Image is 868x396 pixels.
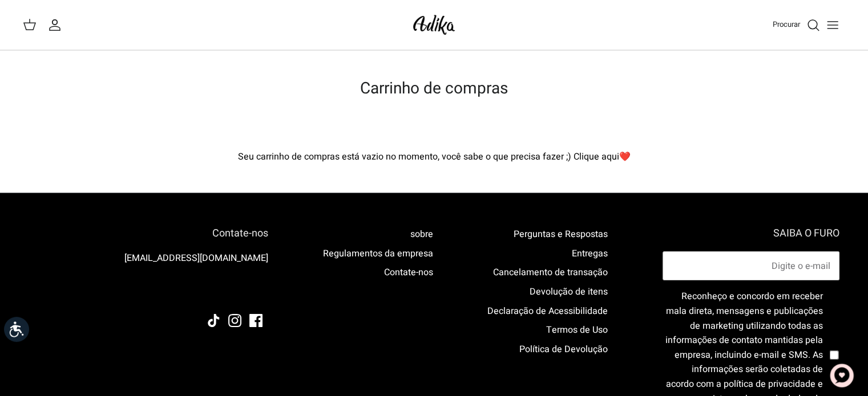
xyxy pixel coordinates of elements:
[546,323,608,337] a: Termos de Uso
[48,18,66,32] a: Minha conta
[249,314,263,327] a: Facebook
[238,150,631,164] font: Seu carrinho de compras está vazio no momento, você sabe o que precisa fazer ;) Clique aqui❤️
[410,227,433,241] a: sobre
[530,285,608,299] a: Devolução de itens
[519,342,608,356] a: Política de Devolução
[410,11,458,38] img: Adika IL
[207,314,220,327] a: TikTok
[228,314,241,327] a: Instagram
[572,247,608,260] a: Entregas
[384,266,433,279] a: Contate-nos
[773,226,839,241] font: SAIBA O FURO
[323,247,433,260] a: Regulamentos da empresa
[487,304,608,318] a: Declaração de Acessibilidade
[773,18,820,32] a: Procurar
[237,283,268,297] img: Adika IL
[493,266,608,279] a: Cancelamento de transação
[663,251,839,281] input: E-mail
[514,227,608,241] a: Perguntas e Respostas
[360,77,508,100] font: Carrinho de compras
[825,358,859,393] button: Bater papo
[773,19,800,30] font: Procurar
[212,226,268,241] font: Contate-nos
[820,13,845,38] button: Alternar menu
[124,251,268,265] a: [EMAIL_ADDRESS][DOMAIN_NAME]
